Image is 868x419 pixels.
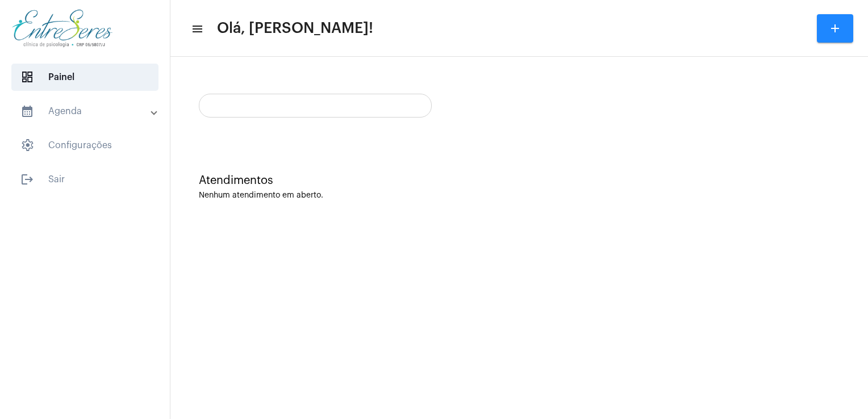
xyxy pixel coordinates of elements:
[20,104,152,118] mat-panel-title: Agenda
[199,174,840,187] div: Atendimentos
[7,98,170,125] mat-expansion-panel-header: sidenav iconAgenda
[217,19,373,37] span: Olá, [PERSON_NAME]!
[20,139,34,152] span: sidenav icon
[20,70,34,84] span: sidenav icon
[191,22,202,36] mat-icon: sidenav icon
[199,191,840,200] div: Nenhum atendimento em aberto.
[828,22,842,35] mat-icon: add
[11,64,158,91] span: Painel
[11,132,158,159] span: Configurações
[20,173,34,186] mat-icon: sidenav icon
[11,166,158,193] span: Sair
[20,104,34,118] mat-icon: sidenav icon
[9,6,115,51] img: aa27006a-a7e4-c883-abf8-315c10fe6841.png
